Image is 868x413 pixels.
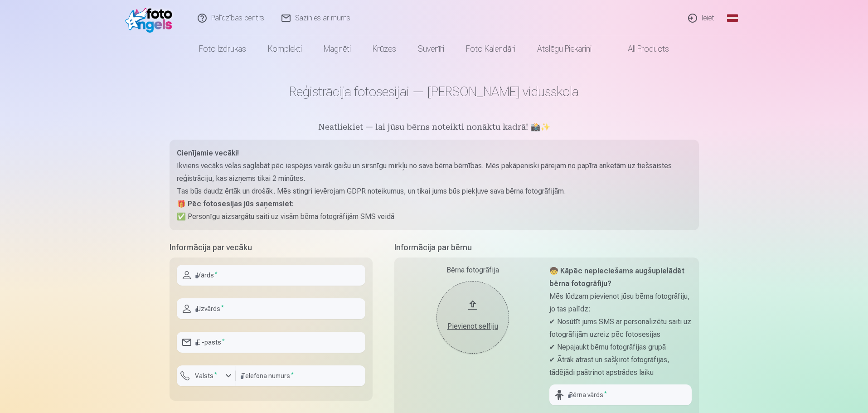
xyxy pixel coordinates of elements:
button: Valsts* [177,365,236,386]
strong: Cienījamie vecāki! [177,149,239,157]
h5: Informācija par bērnu [394,241,699,254]
p: Mēs lūdzam pievienot jūsu bērna fotogrāfiju, jo tas palīdz: [549,290,692,316]
div: Bērna fotogrāfija [402,265,544,276]
p: Tas būs daudz ērtāk un drošāk. Mēs stingri ievērojam GDPR noteikumus, un tikai jums būs piekļuve ... [177,185,692,198]
strong: 🧒 Kāpēc nepieciešams augšupielādēt bērna fotogrāfiju? [549,267,684,288]
p: ✅ Personīgu aizsargātu saiti uz visām bērna fotogrāfijām SMS veidā [177,210,692,223]
p: ✔ Nepajaukt bērnu fotogrāfijas grupā [549,341,692,354]
a: Komplekti [257,36,313,62]
a: All products [602,36,680,62]
a: Krūzes [362,36,407,62]
a: Magnēti [313,36,362,62]
label: Valsts [191,371,221,380]
h5: Informācija par vecāku [170,241,373,254]
p: Ikviens vecāks vēlas saglabāt pēc iespējas vairāk gaišu un sirsnīgu mirkļu no sava bērna bērnības... [177,160,692,185]
p: ✔ Nosūtīt jums SMS ar personalizētu saiti uz fotogrāfijām uzreiz pēc fotosesijas [549,316,692,341]
div: Pievienot selfiju [446,321,500,332]
button: Pievienot selfiju [436,281,509,354]
strong: 🎁 Pēc fotosesijas jūs saņemsiet: [177,199,294,208]
p: ✔ Ātrāk atrast un sašķirot fotogrāfijas, tādējādi paātrinot apstrādes laiku [549,354,692,379]
a: Atslēgu piekariņi [526,36,602,62]
a: Suvenīri [407,36,455,62]
a: Foto izdrukas [188,36,257,62]
h5: Neatliekiet — lai jūsu bērns noteikti nonāktu kadrā! 📸✨ [170,121,699,134]
a: Foto kalendāri [455,36,526,62]
h1: Reģistrācija fotosesijai — [PERSON_NAME] vidusskola [170,83,699,100]
img: /fa1 [125,4,177,33]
